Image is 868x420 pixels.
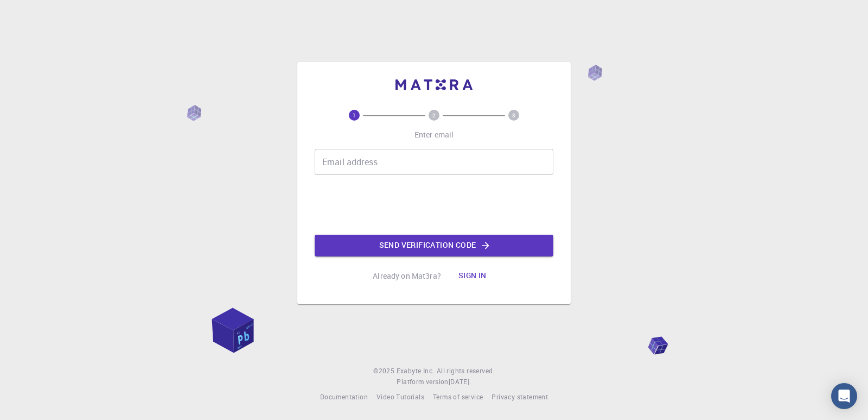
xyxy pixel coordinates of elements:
span: Documentation [320,392,368,401]
span: Privacy statement [492,392,548,401]
div: Open Intercom Messenger [831,383,857,409]
button: Send verification code [315,235,553,256]
a: Documentation [320,392,368,403]
span: All rights reserved. [437,366,495,377]
iframe: reCAPTCHA [352,184,516,226]
text: 1 [353,111,356,119]
span: Platform version [397,377,448,387]
span: Exabyte Inc. [397,366,435,375]
span: Terms of service [433,392,483,401]
a: Exabyte Inc. [397,366,435,377]
p: Already on Mat3ra? [373,271,441,281]
a: Terms of service [433,392,483,403]
text: 2 [432,111,436,119]
a: Privacy statement [492,392,548,403]
span: [DATE] . [449,377,471,386]
text: 3 [512,111,515,119]
button: Sign in [450,265,495,287]
p: Enter email [414,129,454,140]
span: © 2025 [373,366,396,377]
a: [DATE]. [449,377,471,387]
span: Video Tutorials [376,392,424,401]
a: Video Tutorials [376,392,424,403]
